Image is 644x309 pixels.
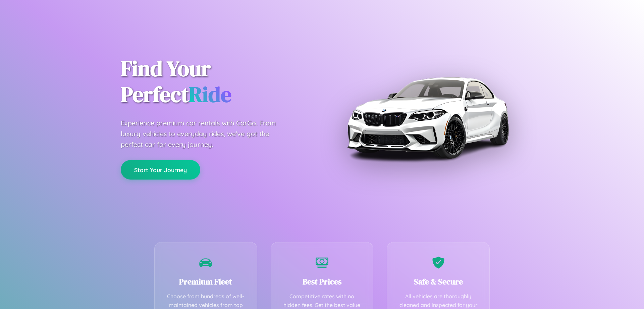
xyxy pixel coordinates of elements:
[189,80,231,109] span: Ride
[121,160,200,180] button: Start Your Journey
[165,276,247,287] h3: Premium Fleet
[121,118,288,150] p: Experience premium car rentals with CarGo. From luxury vehicles to everyday rides, we've got the ...
[344,34,512,202] img: Premium BMW car rental vehicle
[121,56,312,108] h1: Find Your Perfect
[397,276,479,287] h3: Safe & Secure
[281,276,363,287] h3: Best Prices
